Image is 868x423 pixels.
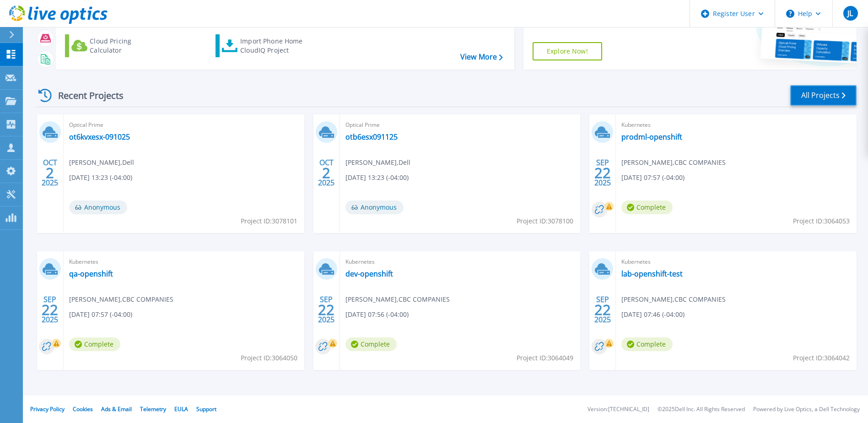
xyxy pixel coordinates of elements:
span: 2 [322,169,330,177]
span: Complete [621,337,673,351]
span: [DATE] 07:57 (-04:00) [69,309,132,320]
a: All Projects [790,85,857,106]
a: Cookies [73,405,93,413]
div: Cloud Pricing Calculator [90,37,163,55]
span: Kubernetes [345,257,575,267]
span: [PERSON_NAME] , Dell [69,157,134,168]
span: Optical Prime [345,120,575,130]
span: 22 [42,306,58,314]
a: View More [460,53,503,61]
div: Recent Projects [35,84,136,107]
span: Complete [345,337,397,351]
span: 22 [594,306,611,314]
span: Anonymous [69,201,127,214]
a: Telemetry [140,405,166,413]
span: 22 [318,306,334,314]
span: [DATE] 07:56 (-04:00) [345,309,409,320]
li: © 2025 Dell Inc. All Rights Reserved [658,407,745,412]
a: ot6kvxesx-091025 [69,132,130,141]
span: [DATE] 07:57 (-04:00) [621,173,685,183]
span: [DATE] 13:23 (-04:00) [69,173,132,183]
a: Ads & Email [101,405,132,413]
span: Anonymous [345,201,404,214]
span: Optical Prime [69,120,299,130]
a: Privacy Policy [30,405,65,413]
span: [PERSON_NAME] , CBC COMPANIES [621,157,726,168]
span: [DATE] 13:23 (-04:00) [345,173,409,183]
span: [PERSON_NAME] , CBC COMPANIES [345,294,450,304]
span: 22 [594,169,611,177]
span: Project ID: 3078101 [241,216,297,226]
span: [PERSON_NAME] , CBC COMPANIES [621,294,726,304]
div: SEP 2025 [594,293,611,326]
a: otb6esx091125 [345,132,398,141]
span: [PERSON_NAME] , Dell [345,157,410,168]
div: Import Phone Home CloudIQ Project [240,37,312,55]
span: Project ID: 3064042 [793,353,850,363]
a: EULA [174,405,188,413]
a: Cloud Pricing Calculator [65,34,167,57]
div: SEP 2025 [318,293,335,326]
a: prodml-openshift [621,132,682,141]
span: Project ID: 3078100 [517,216,573,226]
span: Kubernetes [69,257,299,267]
span: 2 [46,169,54,177]
span: [PERSON_NAME] , CBC COMPANIES [69,294,173,304]
a: lab-openshift-test [621,269,683,278]
div: OCT 2025 [318,156,335,190]
span: Project ID: 3064050 [241,353,297,363]
span: Complete [621,201,673,214]
span: Kubernetes [621,257,851,267]
div: OCT 2025 [41,156,59,190]
a: qa-openshift [69,269,113,278]
div: SEP 2025 [594,156,611,190]
span: Kubernetes [621,120,851,130]
span: JL [847,10,853,17]
a: Explore Now! [533,42,602,60]
li: Version: [TECHNICAL_ID] [588,407,649,412]
div: SEP 2025 [41,293,59,326]
a: dev-openshift [345,269,393,278]
a: Support [196,405,216,413]
span: Project ID: 3064053 [793,216,850,226]
span: [DATE] 07:46 (-04:00) [621,309,685,320]
span: Project ID: 3064049 [517,353,573,363]
li: Powered by Live Optics, a Dell Technology [753,407,860,412]
span: Complete [69,337,120,351]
